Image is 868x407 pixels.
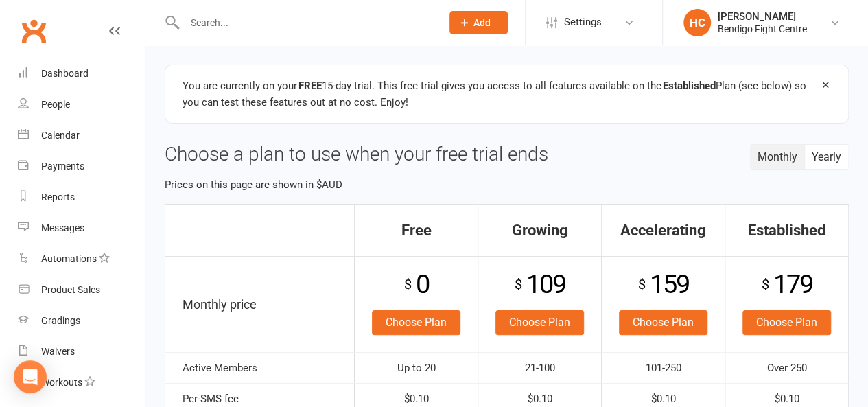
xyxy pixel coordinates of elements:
a: Choose Plan [742,310,831,335]
div: 179 [732,264,841,305]
th: Established [725,204,849,256]
sup: $ [762,276,768,292]
a: Messages [18,213,145,244]
button: Monthly [751,145,805,169]
a: Choose Plan [495,310,584,335]
div: [PERSON_NAME] [718,10,807,23]
span: You are currently on your 15-day trial. This free trial gives you access to all features availabl... [183,80,806,108]
th: Accelerating [602,204,725,256]
sup: $ [515,276,521,292]
strong: Established [663,78,716,94]
th: Free [355,204,478,256]
td: Up to 20 [355,352,478,383]
span: Settings [564,7,602,38]
th: Growing [478,204,602,256]
td: Active Members [165,352,355,383]
p: Prices on this page are shown in $AUD [165,176,849,193]
button: Yearly [805,145,848,169]
div: Bendigo Fight Centre [718,23,807,35]
a: Gradings [18,305,145,336]
a: Dashboard [18,58,145,89]
td: Over 250 [725,352,849,383]
div: Open Intercom Messenger [14,360,47,393]
a: Clubworx [16,14,51,48]
a: Choose Plan [372,310,460,335]
strong: FREE [298,78,322,94]
a: Product Sales [18,275,145,305]
div: Workouts [41,377,82,388]
a: Waivers [18,336,145,367]
td: 101-250 [602,352,725,383]
div: HC [683,9,711,36]
p: Monthly price [183,295,347,315]
td: 21-100 [478,352,602,383]
h3: Choose a plan to use when your free trial ends [165,144,849,165]
a: People [18,89,145,120]
div: Dashboard [41,68,89,79]
a: Payments [18,151,145,182]
a: Reports [18,182,145,213]
a: Automations [18,244,145,275]
a: Choose Plan [619,310,707,335]
a: Calendar [18,120,145,151]
div: 0 [362,264,471,305]
div: Gradings [41,315,80,326]
div: 109 [485,264,594,305]
sup: $ [404,276,410,292]
div: Payments [41,161,84,172]
span: Add [473,17,491,28]
div: People [41,99,70,110]
sup: $ [638,276,644,292]
button: Add [449,11,508,34]
input: Search... [180,13,432,32]
div: Waivers [41,346,75,357]
div: Product Sales [41,284,100,295]
div: Automations [41,253,97,264]
div: 159 [609,264,718,305]
div: Calendar [41,130,80,141]
a: Workouts [18,367,145,398]
div: Reports [41,191,75,202]
div: Messages [41,222,84,233]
